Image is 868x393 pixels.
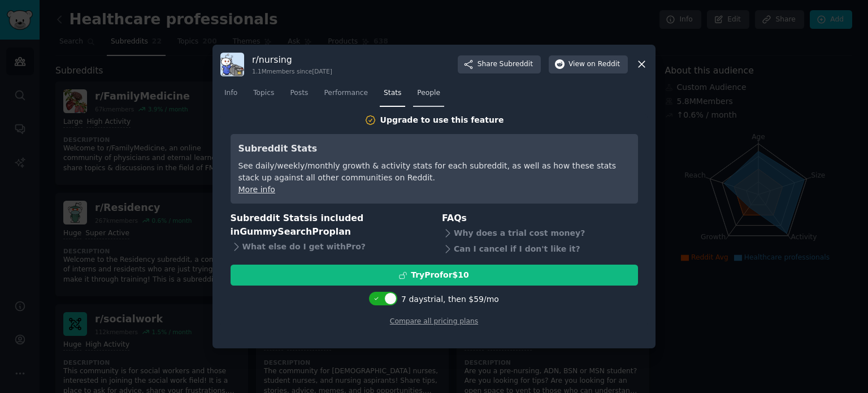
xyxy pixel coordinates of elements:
[380,114,504,126] div: Upgrade to use this feature
[249,84,278,107] a: Topics
[286,84,312,107] a: Posts
[442,241,638,257] div: Can I cancel if I don't like it?
[253,88,274,98] span: Topics
[413,84,444,107] a: People
[568,59,620,70] span: View
[231,211,427,239] h3: Subreddit Stats is included in plan
[252,67,332,75] div: 1.1M members since [DATE]
[417,88,440,98] span: People
[411,269,469,281] div: Try Pro for $10
[224,88,237,98] span: Info
[320,84,372,107] a: Performance
[478,59,533,70] span: Share
[500,59,533,70] span: Subreddit
[231,265,638,286] button: TryProfor$10
[390,317,478,325] a: Compare all pricing plans
[380,84,405,107] a: Stats
[384,88,401,98] span: Stats
[587,59,620,70] span: on Reddit
[442,225,638,241] div: Why does a trial cost money?
[401,293,499,305] div: 7 days trial, then $ 59 /mo
[290,88,308,98] span: Posts
[238,185,275,194] a: More info
[231,239,427,255] div: What else do I get with Pro ?
[549,55,628,74] button: Viewon Reddit
[252,54,332,66] h3: r/ nursing
[442,211,638,226] h3: FAQs
[458,55,541,74] button: ShareSubreddit
[220,84,241,107] a: Info
[238,142,630,156] h3: Subreddit Stats
[324,88,368,98] span: Performance
[238,160,630,184] div: See daily/weekly/monthly growth & activity stats for each subreddit, as well as how these stats s...
[240,226,329,237] span: GummySearch Pro
[220,53,244,76] img: nursing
